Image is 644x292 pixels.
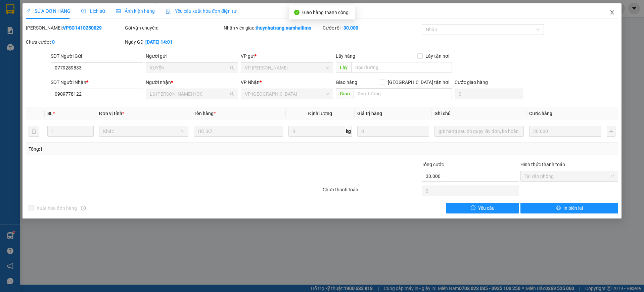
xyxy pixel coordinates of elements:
[345,126,352,137] span: kg
[81,206,86,210] span: info-circle
[563,204,583,212] span: In biên lai
[3,3,27,27] img: logo.jpg
[529,126,601,137] input: 0
[322,186,421,198] div: Chưa thanh toán
[47,111,53,116] span: SL
[63,25,102,31] b: VPSG1410250029
[336,53,355,59] span: Lấy hàng
[343,25,358,31] b: 30.000
[556,205,561,211] span: printer
[529,111,552,116] span: Cước hàng
[103,126,184,136] span: Khác
[125,38,223,46] div: Ngày GD:
[478,204,495,212] span: Yêu cầu
[34,204,80,212] span: Xuất hóa đơn hàng
[194,111,216,116] span: Tên hàng
[51,52,143,60] div: SĐT Người Gửi
[336,62,351,73] span: Lấy
[446,203,519,213] button: exclamation-circleYêu cầu
[434,126,524,137] input: Ghi Chú
[351,62,452,73] input: Dọc đường
[125,24,223,32] div: Gói vận chuyển:
[29,145,248,153] div: Tổng: 1
[81,9,86,13] span: clock-circle
[294,10,300,15] span: check-circle
[146,52,238,60] div: Người gửi
[29,126,39,137] button: delete
[166,9,171,14] img: icon
[26,8,71,14] span: SỬA ĐƠN HÀNG
[26,9,31,13] span: edit
[520,162,565,167] label: Hình thức thanh toán
[455,80,488,85] label: Cước giao hàng
[3,36,46,58] li: VP VP [GEOGRAPHIC_DATA]
[423,52,452,60] span: Lấy tận nơi
[146,79,238,86] div: Người nhận
[308,111,332,116] span: Định lượng
[245,63,329,73] span: VP Phạm Ngũ Lão
[116,8,155,14] span: Ảnh kiện hàng
[354,88,452,99] input: Dọc đường
[422,162,444,167] span: Tổng cước
[607,126,615,137] button: plus
[302,10,350,15] span: Giao hàng thành công.
[46,36,89,58] li: VP VP [PERSON_NAME] Lão
[150,64,228,71] input: Tên người gửi
[241,80,260,85] span: VP Nhận
[99,111,124,116] span: Đơn vị tính
[241,52,333,60] div: VP gửi
[224,24,321,32] div: Nhân viên giao:
[357,111,382,116] span: Giá trị hàng
[336,88,354,99] span: Giao
[116,9,121,13] span: picture
[432,107,526,120] th: Ghi chú
[229,65,234,70] span: user
[609,10,615,15] span: close
[256,25,311,31] b: thuynhatrang.namhailimo
[145,39,173,45] b: [DATE] 14:01
[471,205,475,211] span: exclamation-circle
[229,92,234,96] span: user
[385,79,452,86] span: [GEOGRAPHIC_DATA] tận nơi
[520,203,618,213] button: printerIn biên lai
[26,24,124,32] div: [PERSON_NAME]:
[81,8,105,14] span: Lịch sử
[524,171,614,181] span: Tại văn phòng
[323,24,420,32] div: Cước rồi :
[336,80,357,85] span: Giao hàng
[150,90,228,98] input: Tên người nhận
[26,38,124,46] div: Chưa cước :
[51,79,143,86] div: SĐT Người Nhận
[357,126,429,137] input: 0
[52,39,55,45] b: 0
[245,89,329,99] span: VP Nha Trang
[455,89,523,99] input: Cước giao hàng
[166,8,236,14] span: Yêu cầu xuất hóa đơn điện tử
[603,3,622,22] button: Close
[194,126,283,137] input: VD: Bàn, Ghế
[3,3,97,29] li: Nam Hải Limousine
